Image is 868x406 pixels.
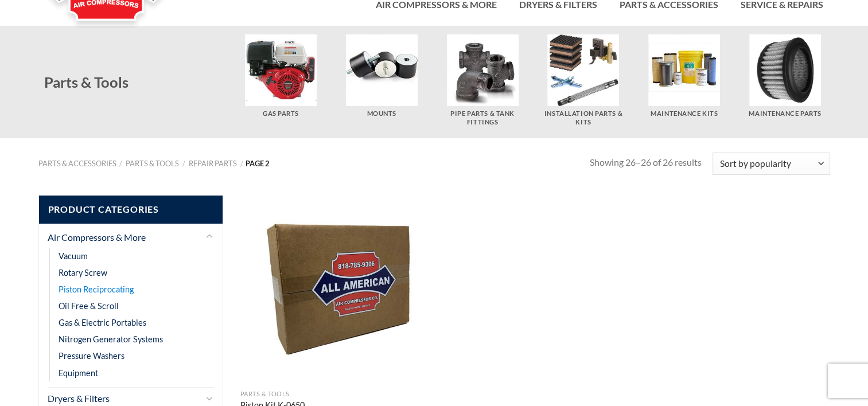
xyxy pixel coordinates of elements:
[438,110,527,126] h5: Pipe Parts & Tank Fittings
[240,159,243,168] span: /
[48,227,203,248] a: Air Compressors & More
[205,230,214,244] button: Toggle
[648,34,720,106] img: Maintenance Kits
[539,34,628,126] a: Visit product category Installation Parts & Kits
[547,34,619,106] img: Installation Parts & Kits
[38,159,590,168] nav: Page 2
[740,110,830,118] h5: Maintenance Parts
[182,159,185,168] span: /
[713,153,830,175] select: Shop order
[337,34,426,118] a: Visit product category Mounts
[240,391,430,398] p: Parts & Tools
[590,155,702,170] p: Showing 26–26 of 26 results
[346,34,418,106] img: Mounts
[447,34,519,106] img: Pipe Parts & Tank Fittings
[205,391,214,405] button: Toggle
[119,159,122,168] span: /
[126,159,179,168] a: Parts & Tools
[59,331,163,348] a: Nitrogen Generator Systems
[640,34,729,118] a: Visit product category Maintenance Kits
[236,34,325,118] a: Visit product category Gas Parts
[740,34,830,118] a: Visit product category Maintenance Parts
[59,314,146,331] a: Gas & Electric Portables
[59,348,124,364] a: Pressure Washers
[59,298,119,314] a: Oil Free & Scroll
[38,159,116,168] a: Parts & Accessories
[240,195,430,384] img: Placeholder
[59,248,88,264] a: Vacuum
[44,73,236,92] h2: Parts & Tools
[539,110,628,126] h5: Installation Parts & Kits
[59,281,134,298] a: Piston Reciprocating
[337,110,426,118] h5: Mounts
[59,264,107,281] a: Rotary Screw
[189,159,237,168] a: Repair Parts
[39,196,223,224] span: Product Categories
[749,34,821,106] img: Maintenance Parts
[245,34,317,106] img: Gas Parts
[59,365,98,381] a: Equipment
[640,110,729,118] h5: Maintenance Kits
[438,34,527,126] a: Visit product category Pipe Parts & Tank Fittings
[236,110,325,118] h5: Gas Parts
